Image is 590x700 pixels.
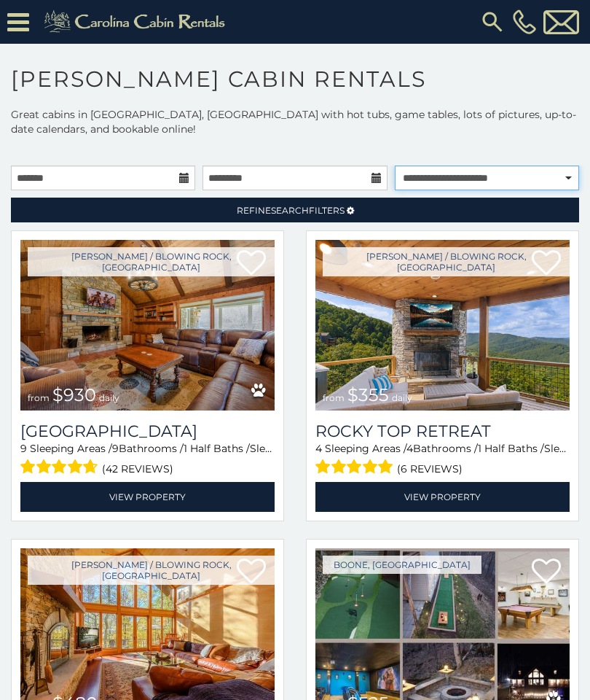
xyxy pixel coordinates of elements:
a: [PERSON_NAME] / Blowing Rock, [GEOGRAPHIC_DATA] [28,247,275,276]
a: Appalachian Mountain Lodge from $930 daily [20,240,275,411]
span: 4 [406,442,413,455]
img: Appalachian Mountain Lodge [20,240,275,411]
a: RefineSearchFilters [11,198,579,222]
img: search-regular.svg [479,9,506,35]
a: Rocky Top Retreat [315,421,570,441]
span: (42 reviews) [102,459,173,478]
div: Sleeping Areas / Bathrooms / Sleeps: [20,441,275,478]
h3: Appalachian Mountain Lodge [20,421,275,441]
span: Search [271,205,309,216]
div: Sleeping Areas / Bathrooms / Sleeps: [315,441,570,478]
span: $355 [347,384,389,405]
span: (6 reviews) [397,459,463,478]
span: daily [392,392,412,403]
span: from [28,392,50,403]
span: daily [99,392,119,403]
span: from [323,392,345,403]
span: 4 [315,442,322,455]
a: [PERSON_NAME] / Blowing Rock, [GEOGRAPHIC_DATA] [323,247,570,276]
span: 9 [112,442,119,455]
span: 1 Half Baths / [184,442,250,455]
a: View Property [20,482,275,512]
a: [PERSON_NAME] / Blowing Rock, [GEOGRAPHIC_DATA] [28,556,275,585]
span: Refine Filters [237,205,345,216]
a: [PHONE_NUMBER] [509,9,540,34]
span: $930 [52,384,96,405]
a: Rocky Top Retreat from $355 daily [315,240,570,411]
a: Add to favorites [532,557,561,588]
a: Boone, [GEOGRAPHIC_DATA] [323,556,481,574]
span: 9 [20,442,27,455]
a: View Property [315,482,570,512]
img: Rocky Top Retreat [315,240,570,411]
a: [GEOGRAPHIC_DATA] [20,421,275,441]
img: Khaki-logo.png [36,7,237,36]
span: 1 Half Baths / [478,442,544,455]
